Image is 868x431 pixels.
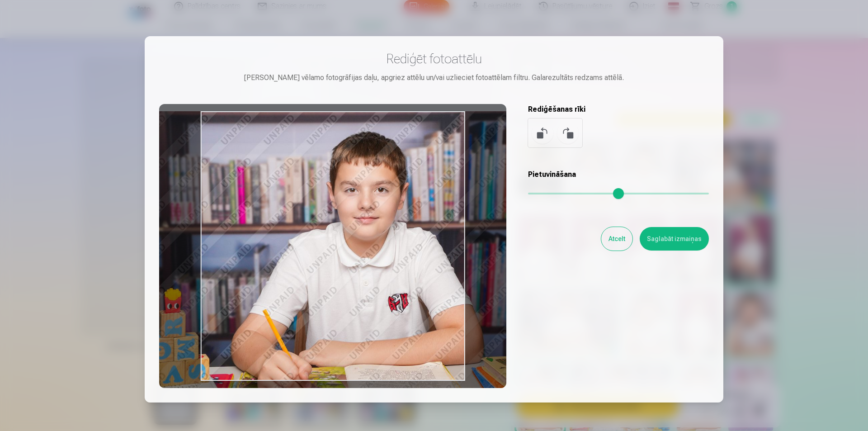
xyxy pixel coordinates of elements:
button: Saglabāt izmaiņas [640,227,709,251]
div: [PERSON_NAME] vēlamo fotogrāfijas daļu, apgriez attēlu un/vai uzlieciet fotoattēlam filtru. Galar... [159,72,709,83]
h5: Pietuvināšana [528,169,709,180]
button: Atcelt [601,227,632,251]
h5: Rediģēšanas rīki [528,104,709,115]
h3: Rediģēt fotoattēlu [159,51,709,67]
